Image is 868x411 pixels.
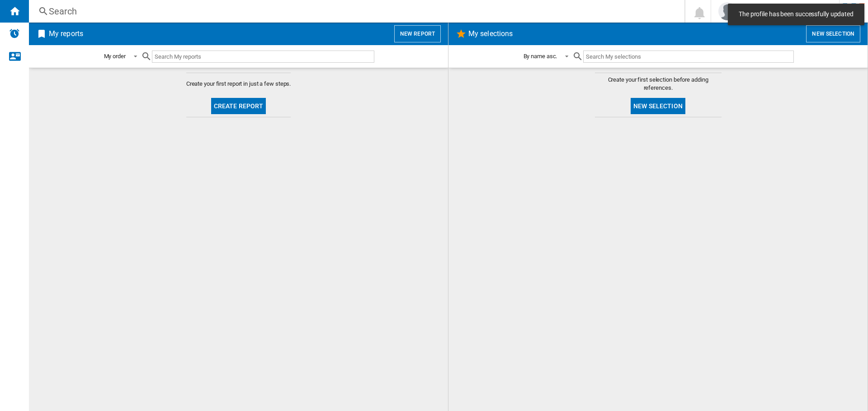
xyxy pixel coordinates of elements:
button: New report [394,25,441,42]
button: New selection [806,25,860,42]
img: alerts-logo.svg [9,28,20,39]
div: Search [49,5,661,18]
span: Create your first report in just a few steps. [186,80,291,88]
input: Search My reports [152,51,374,63]
div: My order [104,53,126,60]
input: Search My selections [583,51,793,63]
h2: My reports [47,25,85,42]
img: profile.jpg [718,2,736,20]
button: New selection [631,98,685,114]
h2: My selections [467,25,514,42]
span: The profile has been successfully updated [736,10,856,19]
span: Create your first selection before adding references. [595,76,722,92]
div: By name asc. [524,53,557,60]
button: Create report [211,98,266,114]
